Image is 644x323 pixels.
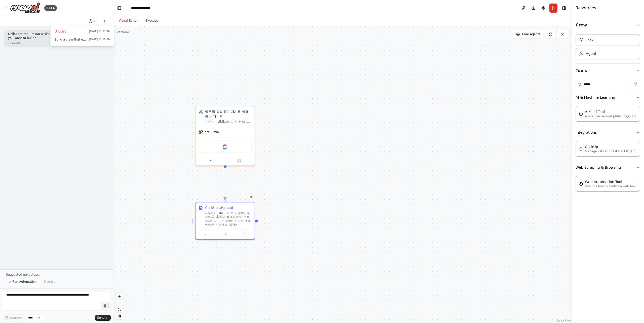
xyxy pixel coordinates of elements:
[579,147,583,151] img: ClickUp
[205,120,252,124] div: 사용자가 LINE으로 보낸 명령을 분석하여, ClickUp에 Task를 만들고 업데이트하며, 항상 한국어와 태국어 병기된 결과를 제공한다.
[142,16,165,26] button: Execution
[53,27,112,35] button: Untitled[DATE] 12:27 AM
[586,38,593,43] div: Task
[195,106,255,166] div: 업무를 정리하고 지시를 실행하는 매니저사용자가 LINE으로 보낸 명령을 분석하여, ClickUp에 Task를 만들고 업데이트하며, 항상 한국어와 태국어 병기된 결과를 제공한다...
[579,182,583,186] img: StagehandTool
[195,202,255,240] div: ClickUp 작업 처리사용자가 LINE으로 보낸 명령을 분석해 ClickUp에 작업을 생성, 수정, 삭제한다. 모든 출력은 반드시 한국어/태국어 병기로 제공한다.
[55,29,87,33] span: Untitled
[205,109,252,119] div: 업무를 정리하고 지시를 실행하는 매니저
[576,32,640,63] div: Crew
[131,6,150,11] nav: breadcrumb
[205,205,233,210] div: ClickUp 작업 처리
[557,319,571,322] a: React Flow attribution
[585,109,640,114] div: AIMind Tool
[89,29,110,33] span: [DATE] 12:27 AM
[585,149,635,153] p: Manage lists and tasks in ClickUp
[53,35,112,44] button: Build a crew that extracts data from incoming invoices, validates information against purchase or...
[222,144,228,150] img: ClickUp
[585,144,635,149] div: ClickUp
[215,232,235,237] button: No output available
[576,18,640,32] button: Crew
[248,194,254,200] button: Delete node
[236,232,253,237] button: Open in side panel
[116,293,123,319] div: React Flow controls
[585,184,640,188] p: Use this tool to control a web browser and interact with websites using natural language. Capabil...
[585,114,640,118] p: A wrapper around [AI-Minds]([URL][DOMAIN_NAME]). Useful for when you need answers to questions fr...
[586,51,596,56] div: Agent
[115,16,142,26] button: Visual Editor
[116,5,123,12] button: Hide left sidebar
[576,5,596,11] h4: Resources
[576,161,640,174] button: Web Scraping & Browsing
[576,104,640,126] div: AI & Machine Learning
[116,300,123,306] button: zoom out
[116,306,123,313] button: fit view
[117,30,130,34] div: Version 2
[576,64,640,78] button: Tools
[226,158,253,164] button: Open in side panel
[89,38,110,42] span: [DATE] 12:15 AM
[576,139,640,161] div: Integrations
[560,5,568,12] button: Hide right sidebar
[55,38,87,42] span: Build a crew that extracts data from incoming invoices, validates information against purchase or...
[205,130,220,134] span: gpt-5-mini
[585,179,640,184] div: Web Automation Tool
[579,112,583,116] img: AIMindTool
[576,126,640,139] button: Integrations
[513,30,543,38] button: Hide Agents
[576,78,640,200] div: Tools
[116,313,123,319] button: toggle interactivity
[576,91,640,104] button: AI & Machine Learning
[116,293,123,300] button: zoom in
[522,32,540,36] span: Hide Agents
[223,168,227,199] g: Edge from 11869594-535e-46b1-92d3-9e01749de2b4 to 856bd4d1-0a8a-42bc-93b7-661fb1fbb2df
[205,211,252,227] div: 사용자가 LINE으로 보낸 명령을 분석해 ClickUp에 작업을 생성, 수정, 삭제한다. 모든 출력은 반드시 한국어/태국어 병기로 제공한다.
[576,174,640,196] div: Web Scraping & Browsing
